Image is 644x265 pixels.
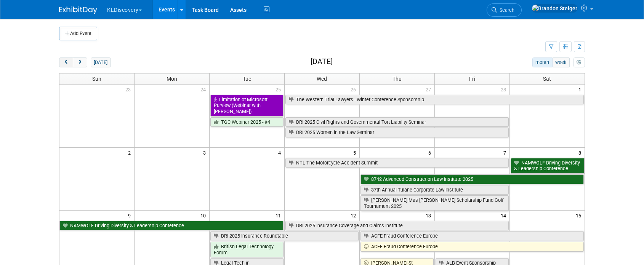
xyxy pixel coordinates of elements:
span: 12 [350,211,359,220]
span: Sat [543,76,551,82]
span: 25 [275,85,284,94]
span: 13 [425,211,434,220]
span: 4 [277,148,284,157]
button: myCustomButton [574,57,585,67]
span: Sun [92,76,101,82]
span: Thu [392,76,402,82]
span: 1 [578,85,585,94]
span: 7 [503,148,509,157]
span: 6 [428,148,434,157]
a: The Western Trial Lawyers - Winter Conference Sponsorship [285,95,584,105]
span: Search [497,7,514,13]
span: 27 [425,85,434,94]
a: TGC Webinar 2025 - #4 [210,117,284,127]
span: 23 [125,85,134,94]
img: Brandon Steiger [532,4,578,13]
span: 9 [127,211,134,220]
img: ExhibitDay [59,6,97,14]
span: 10 [200,211,209,220]
button: week [552,57,570,67]
a: DRI 2025 Insurance Roundtable [210,231,359,241]
span: 8 [578,148,585,157]
button: [DATE] [91,57,111,67]
span: Tue [243,76,251,82]
i: Personalize Calendar [577,60,582,65]
button: Add Event [59,27,97,40]
h2: [DATE] [311,57,333,66]
span: Fri [469,76,475,82]
span: 5 [352,148,359,157]
span: 15 [575,211,585,220]
a: 8742 Advanced Construction Law Institute 2025 [360,174,584,184]
span: 28 [500,85,509,94]
a: NTL The Motorcycle Accident Summit [285,158,509,168]
span: 24 [200,85,209,94]
a: NAMWOLF Driving Diversity & Leadership Conference [511,158,585,174]
a: Limitation of Microsoft Purview (Webinar with [PERSON_NAME]) [210,95,284,117]
button: prev [59,57,73,67]
span: 3 [202,148,209,157]
button: month [532,57,553,67]
span: 2 [127,148,134,157]
span: 11 [275,211,284,220]
a: ACFE Fraud Conference Europe [360,231,584,241]
a: NAMWOLF Driving Diversity & Leadership Conference [59,221,284,231]
span: Mon [167,76,177,82]
a: DRI 2025 Women in the Law Seminar [285,128,509,137]
a: [PERSON_NAME] Mas [PERSON_NAME] Scholarship Fund Golf Tournament 2025 [360,195,509,211]
button: next [73,57,87,67]
a: DRI 2025 Civil Rights and Governmental Tort Liability Seminar [285,117,509,127]
a: 37th Annual Tulane Corporate Law Institute [360,185,509,195]
a: ACFE Fraud Conference Europe [360,242,584,252]
a: DRI 2025 Insurance Coverage and Claims Institute [285,221,509,231]
span: 14 [500,211,509,220]
span: Wed [317,76,327,82]
a: British Legal Technology Forum [210,242,284,257]
span: 26 [350,85,359,94]
a: Search [487,3,522,17]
